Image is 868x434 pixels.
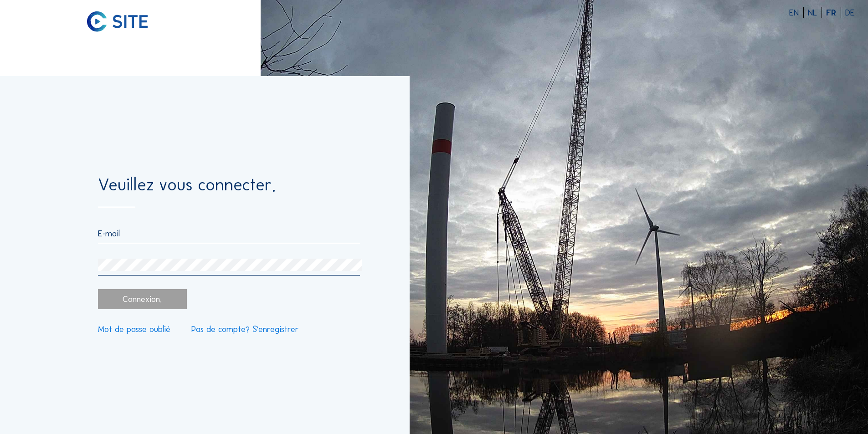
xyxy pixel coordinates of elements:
[98,325,170,334] a: Mot de passe oublié
[845,9,855,17] div: DE
[87,11,148,32] img: C-SITE logo
[191,325,299,334] a: Pas de compte? S'enregistrer
[789,9,804,17] div: EN
[98,176,360,207] div: Veuillez vous connecter.
[98,289,186,310] div: Connexion.
[808,9,822,17] div: NL
[826,9,841,17] div: FR
[98,228,360,239] input: E-mail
